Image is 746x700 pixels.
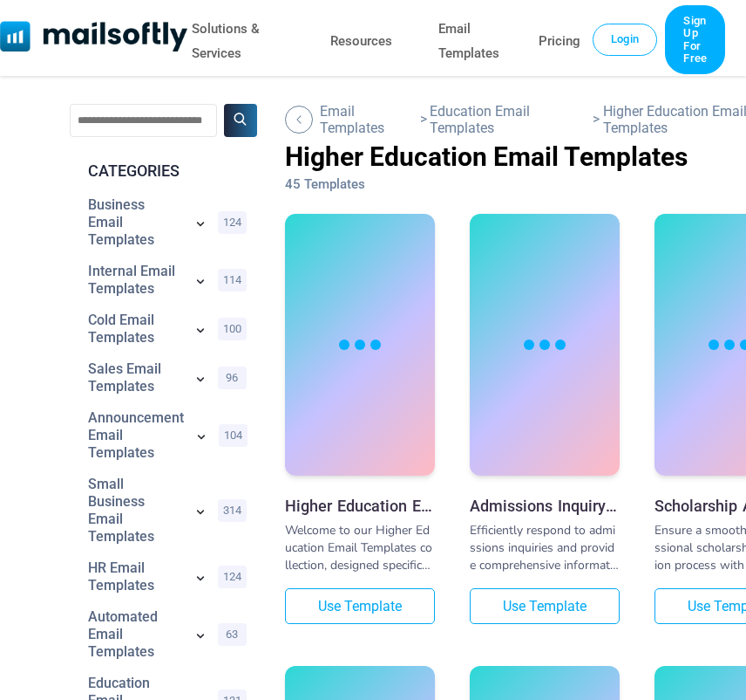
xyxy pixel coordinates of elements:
[430,103,590,136] a: Go Back
[470,214,620,480] a: Admissions Inquiry Response Email
[320,103,417,136] a: Go Back
[88,476,183,546] a: Category
[285,497,435,515] a: Higher Education Email Templates
[88,312,183,347] a: Category
[285,106,317,134] a: Go Back
[470,588,620,624] a: Use Template
[330,29,392,54] a: Resources
[74,160,253,182] div: CATEGORIES
[192,370,209,391] a: Show subcategories for Sales Email Templates
[88,196,183,249] a: Category
[192,569,209,590] a: Show subcategories for HR Email Templates
[88,559,183,594] a: Category
[88,608,183,661] a: Category
[88,360,183,395] a: Category
[192,17,285,66] a: Solutions & Services
[88,409,184,462] a: Category
[539,29,580,54] a: Pricing
[193,428,210,449] a: Show subcategories for Announcement Email Templates
[192,627,209,648] a: Show subcategories for Automated Email Templates
[192,321,209,342] a: Show subcategories for Cold Email Templates
[234,113,247,126] img: Search
[295,115,303,124] img: Back
[285,588,435,624] a: Use Template
[192,215,209,236] a: Show subcategories for Business Email Templates
[470,522,620,574] div: Efficiently respond to admissions inquiries and provide comprehensive information to prospective ...
[665,5,725,74] a: Trial
[88,263,183,298] a: Category
[285,176,365,192] span: 45 Templates
[593,24,657,55] a: Login
[285,214,435,480] a: Higher Education Email Templates
[438,17,512,66] a: Email Templates
[192,272,209,293] a: Show subcategories for Internal Email Templates
[192,503,209,524] a: Show subcategories for Small Business Email Templates
[470,497,620,515] a: Admissions Inquiry Response Email
[285,522,435,574] div: Welcome to our Higher Education Email Templates collection, designed specifically for educational...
